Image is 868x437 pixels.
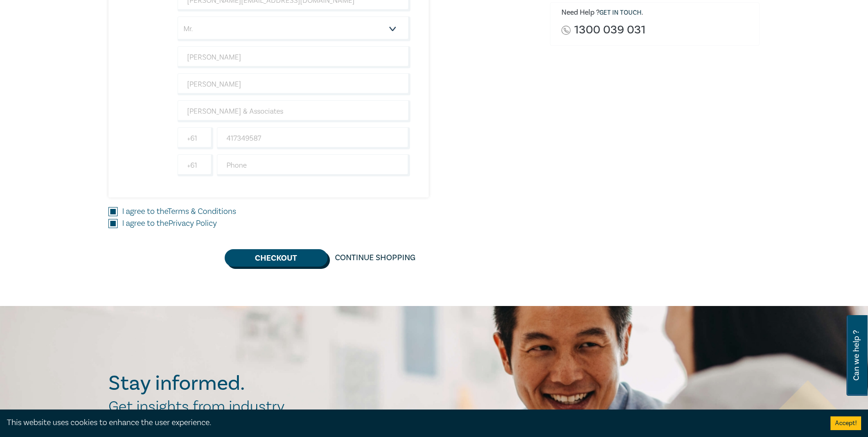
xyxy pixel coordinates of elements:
[574,24,646,36] a: 1300 039 031
[178,46,410,68] input: First Name*
[217,127,410,149] input: Mobile*
[167,206,236,217] a: Terms & Conditions
[178,73,410,95] input: Last Name*
[108,371,324,395] h2: Stay informed.
[178,127,213,149] input: +61
[217,154,410,176] input: Phone
[7,417,817,429] div: This website uses cookies to enhance the user experience.
[122,218,217,229] label: I agree to the
[178,100,410,122] input: Company
[852,321,861,390] span: Can we help ?
[178,154,213,176] input: +61
[225,249,328,267] button: Checkout
[122,206,236,218] label: I agree to the
[830,416,861,430] button: Accept cookies
[561,8,753,17] h6: Need Help ? .
[599,9,642,17] a: Get in touch
[328,249,423,267] a: Continue Shopping
[168,218,217,229] a: Privacy Policy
